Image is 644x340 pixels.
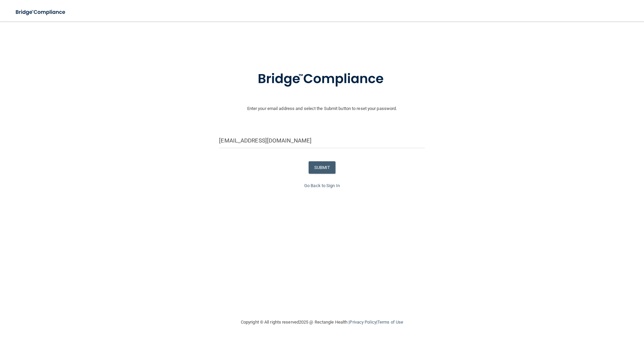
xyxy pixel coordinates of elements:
a: Terms of Use [377,320,403,325]
input: Email [219,133,425,148]
img: bridge_compliance_login_screen.278c3ca4.svg [244,62,400,97]
div: Copyright © All rights reserved 2025 @ Rectangle Health | | [200,311,444,333]
a: Go Back to Sign In [304,183,340,188]
img: bridge_compliance_login_screen.278c3ca4.svg [10,5,72,19]
iframe: Drift Widget Chat Controller [528,292,636,319]
button: SUBMIT [309,161,336,174]
a: Privacy Policy [350,320,376,325]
